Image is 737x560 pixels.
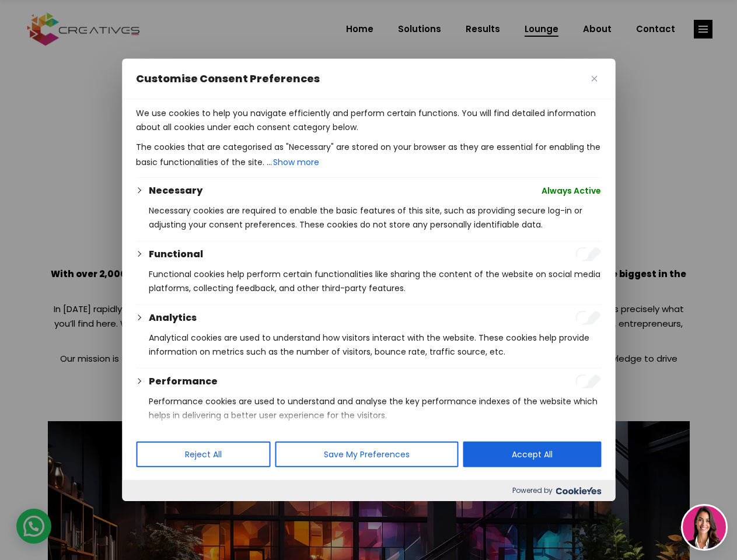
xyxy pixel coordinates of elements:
p: Functional cookies help perform certain functionalities like sharing the content of the website o... [149,267,601,295]
input: Enable Functional [575,247,601,261]
button: Close [587,72,601,86]
button: Show more [272,154,320,170]
button: Functional [149,247,203,261]
span: Customise Consent Preferences [136,72,320,86]
input: Enable Analytics [575,311,601,325]
input: Enable Performance [575,374,601,388]
p: The cookies that are categorised as "Necessary" are stored on your browser as they are essential ... [136,140,601,170]
button: Performance [149,374,218,388]
p: Performance cookies are used to understand and analyse the key performance indexes of the website... [149,394,601,422]
button: Accept All [463,442,601,467]
img: agent [683,506,726,549]
div: Customise Consent Preferences [122,59,615,501]
p: Necessary cookies are required to enable the basic features of this site, such as providing secur... [149,204,601,232]
button: Reject All [136,442,270,467]
div: Powered by [122,480,615,501]
button: Save My Preferences [275,442,458,467]
button: Necessary [149,184,202,198]
button: Analytics [149,311,197,325]
p: We use cookies to help you navigate efficiently and perform certain functions. You will find deta... [136,106,601,134]
img: Cookieyes logo [556,487,601,495]
img: Close [591,76,597,82]
p: Analytical cookies are used to understand how visitors interact with the website. These cookies h... [149,331,601,359]
span: Always Active [542,184,601,198]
